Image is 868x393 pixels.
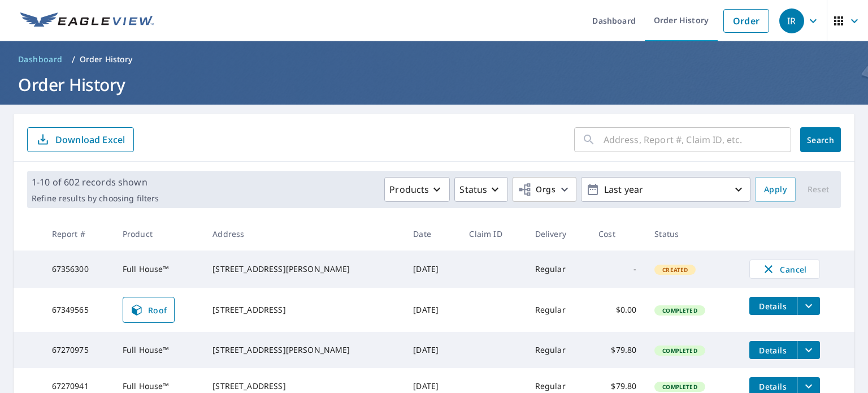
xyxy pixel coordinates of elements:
th: Cost [589,217,645,251]
td: - [589,251,645,288]
span: Details [756,345,790,356]
p: Last year [600,180,732,200]
td: [DATE] [404,332,460,368]
button: Search [800,127,841,152]
nav: breadcrumb [14,50,854,68]
p: Order History [80,54,133,65]
div: [STREET_ADDRESS][PERSON_NAME] [212,264,395,275]
button: Products [384,177,450,202]
th: Status [645,217,740,251]
div: [STREET_ADDRESS] [212,304,395,316]
span: Apply [764,183,787,197]
div: IR [779,8,804,33]
button: filesDropdownBtn-67349565 [797,297,820,315]
th: Delivery [526,217,589,251]
p: Refine results by choosing filters [32,193,159,204]
th: Claim ID [460,217,526,251]
span: Created [656,266,695,274]
span: Roof [130,303,167,317]
td: Regular [526,288,589,332]
span: Dashboard [18,54,63,65]
td: Full House™ [114,332,203,368]
button: Orgs [513,177,576,202]
span: Details [756,301,790,312]
li: / [72,53,75,66]
button: Apply [755,177,796,202]
th: Date [404,217,460,251]
div: [STREET_ADDRESS] [212,381,395,392]
h1: Order History [14,73,854,96]
span: Completed [656,306,704,314]
td: $0.00 [589,288,645,332]
td: 67270975 [43,332,114,368]
button: detailsBtn-67270975 [749,341,797,359]
button: filesDropdownBtn-67270975 [797,341,820,359]
th: Report # [43,217,114,251]
span: Cancel [761,262,808,276]
span: Completed [656,383,704,391]
td: Full House™ [114,251,203,288]
p: Status [459,183,487,196]
span: Search [809,135,832,145]
button: Last year [581,177,750,202]
td: 67356300 [43,251,114,288]
th: Product [114,217,203,251]
a: Order [723,9,769,33]
td: 67349565 [43,288,114,332]
img: EV Logo [20,12,154,29]
button: Status [454,177,508,202]
a: Roof [123,297,175,323]
div: [STREET_ADDRESS][PERSON_NAME] [212,344,395,356]
th: Address [203,217,404,251]
button: Download Excel [27,127,134,152]
span: Completed [656,347,704,355]
button: detailsBtn-67349565 [749,297,797,315]
p: Products [389,183,429,196]
td: $79.80 [589,332,645,368]
span: Details [756,381,790,392]
p: Download Excel [55,133,125,146]
a: Dashboard [14,50,67,68]
button: Cancel [749,260,820,279]
td: [DATE] [404,251,460,288]
td: [DATE] [404,288,460,332]
p: 1-10 of 602 records shown [32,175,159,189]
input: Address, Report #, Claim ID, etc. [604,124,791,156]
td: Regular [526,251,589,288]
td: Regular [526,332,589,368]
span: Orgs [518,183,555,197]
